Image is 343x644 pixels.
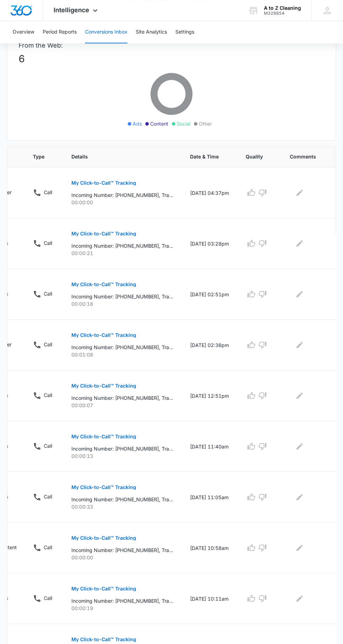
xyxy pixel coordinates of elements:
button: Edit Comments [294,390,305,401]
p: My Click-to-Call™ Tracking [71,282,136,287]
button: Edit Comments [294,542,305,553]
p: From the Web: [19,41,324,50]
button: My Click-to-Call™ Tracking [71,225,136,242]
button: My Click-to-Call™ Tracking [71,580,136,597]
td: [DATE] 11:05am [182,472,237,523]
p: Incoming Number: [PHONE_NUMBER], Tracking Number: [PHONE_NUMBER], Ring To: [PHONE_NUMBER], Caller... [71,597,173,604]
span: Intelligence [54,6,89,14]
p: Call [44,189,52,196]
p: 00:00:33 [71,503,173,510]
button: My Click-to-Call™ Tracking [71,428,136,445]
p: My Click-to-Call™ Tracking [71,586,136,591]
p: My Click-to-Call™ Tracking [71,383,136,388]
button: My Click-to-Call™ Tracking [71,327,136,344]
button: Edit Comments [294,339,305,351]
button: My Click-to-Call™ Tracking [71,377,136,394]
span: Content [150,120,168,127]
td: [DATE] 10:11am [182,573,237,624]
p: My Click-to-Call™ Tracking [71,485,136,490]
p: My Click-to-Call™ Tracking [71,181,136,185]
p: My Click-to-Call™ Tracking [71,231,136,236]
span: Ads [133,120,142,127]
button: Edit Comments [294,441,305,452]
p: Incoming Number: [PHONE_NUMBER], Tracking Number: [PHONE_NUMBER], Ring To: [PHONE_NUMBER], Caller... [71,191,173,199]
p: Incoming Number: [PHONE_NUMBER], Tracking Number: [PHONE_NUMBER], Ring To: [PHONE_NUMBER], Caller... [71,496,173,503]
div: account name [264,5,301,11]
span: Other [199,120,212,127]
button: Edit Comments [294,238,305,249]
p: Incoming Number: [PHONE_NUMBER], Tracking Number: [PHONE_NUMBER], Ring To: [PHONE_NUMBER], Caller... [71,293,173,300]
td: [DATE] 10:58am [182,523,237,573]
p: Call [44,290,52,297]
p: Incoming Number: [PHONE_NUMBER], Tracking Number: [PHONE_NUMBER], Ring To: [PHONE_NUMBER], Caller... [71,242,173,249]
button: Edit Comments [294,289,305,300]
p: 6 [19,51,324,66]
p: Incoming Number: [PHONE_NUMBER], Tracking Number: [PHONE_NUMBER], Ring To: [PHONE_NUMBER], Caller... [71,344,173,351]
p: My Click-to-Call™ Tracking [71,536,136,540]
button: Edit Comments [294,491,305,503]
p: 00:00:21 [71,249,173,257]
button: My Click-to-Call™ Tracking [71,276,136,293]
span: Quality [246,153,263,160]
p: Call [44,594,52,602]
p: 00:00:07 [71,402,173,409]
p: Incoming Number: [PHONE_NUMBER], Tracking Number: [PHONE_NUMBER], Ring To: [PHONE_NUMBER], Caller... [71,546,173,554]
p: Call [44,442,52,450]
p: Call [44,391,52,399]
span: Details [71,153,163,160]
button: My Click-to-Call™ Tracking [71,479,136,496]
td: [DATE] 02:36pm [182,320,237,370]
button: Overview [13,21,34,43]
p: 00:00:13 [71,452,173,460]
p: 00:01:08 [71,351,173,358]
p: My Click-to-Call™ Tracking [71,333,136,338]
p: 00:00:00 [71,554,173,561]
td: [DATE] 02:51pm [182,269,237,320]
p: Incoming Number: [PHONE_NUMBER], Tracking Number: [PHONE_NUMBER], Ring To: [PHONE_NUMBER], Caller... [71,445,173,452]
p: Call [44,544,52,551]
p: 00:00:00 [71,199,173,206]
p: Call [44,493,52,500]
button: Settings [175,21,194,43]
span: Comments [290,153,316,160]
div: account id [264,11,301,16]
p: 00:00:19 [71,604,173,612]
td: [DATE] 03:28pm [182,218,237,269]
span: Date & Time [190,153,219,160]
span: Type [33,153,44,160]
span: Social [177,120,190,127]
td: [DATE] 04:37pm [182,168,237,218]
td: [DATE] 12:51pm [182,370,237,421]
button: Conversions Inbox [85,21,127,43]
button: Period Reports [43,21,77,43]
button: My Click-to-Call™ Tracking [71,530,136,546]
p: Call [44,239,52,247]
p: My Click-to-Call™ Tracking [71,637,136,642]
button: My Click-to-Call™ Tracking [71,175,136,191]
button: Edit Comments [294,593,305,604]
button: Site Analytics [136,21,167,43]
td: [DATE] 11:40am [182,421,237,472]
p: Call [44,341,52,348]
button: Edit Comments [294,187,305,198]
p: My Click-to-Call™ Tracking [71,434,136,439]
p: 00:00:18 [71,300,173,307]
p: Incoming Number: [PHONE_NUMBER], Tracking Number: [PHONE_NUMBER], Ring To: [PHONE_NUMBER], Caller... [71,394,173,402]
